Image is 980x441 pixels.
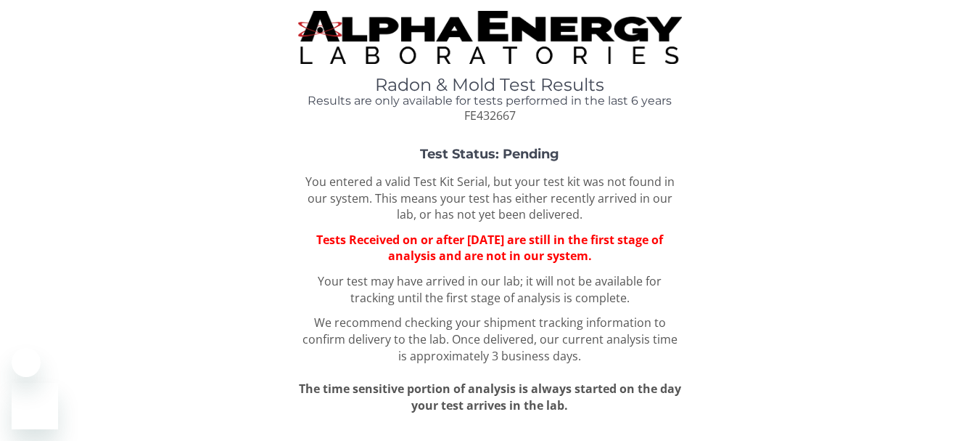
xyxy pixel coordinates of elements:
[420,146,559,162] strong: Test Status: Pending
[12,383,58,429] iframe: Button to launch messaging window
[298,273,681,307] p: Your test may have arrived in our lab; it will not be available for tracking until the first stag...
[12,348,41,377] iframe: Close message
[316,232,663,264] span: Tests Received on or after [DATE] are still in the first stage of analysis and are not in our sys...
[298,11,681,64] img: TightCrop.jpg
[299,381,681,413] span: The time sensitive portion of analysis is always started on the day your test arrives in the lab.
[298,94,681,108] h4: Results are only available for tests performed in the last 6 years
[298,76,681,94] h1: Radon & Mold Test Results
[398,331,678,364] span: Once delivered, our current analysis time is approximately 3 business days.
[302,315,666,347] span: We recommend checking your shipment tracking information to confirm delivery to the lab.
[298,174,681,224] p: You entered a valid Test Kit Serial, but your test kit was not found in our system. This means yo...
[464,108,516,124] span: FE432667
